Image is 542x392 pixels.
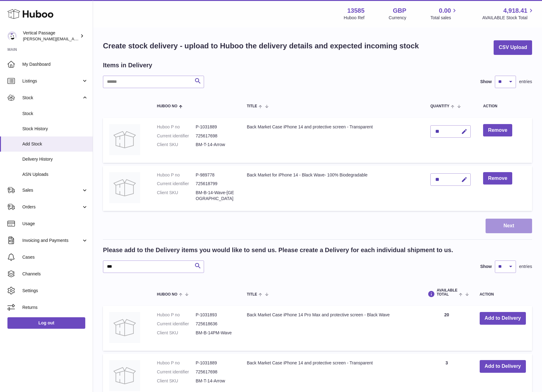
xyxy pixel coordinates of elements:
strong: 13585 [347,7,365,15]
td: 20 [420,306,473,351]
label: Show [480,264,492,269]
dd: P-1031889 [196,124,234,130]
span: 4,918.41 [503,7,527,15]
dd: P-1031893 [196,312,234,318]
span: entries [519,79,532,85]
span: Title [247,104,257,108]
dt: Huboo P no [157,312,196,318]
a: 4,918.41 AVAILABLE Stock Total [482,7,535,21]
span: ASN Uploads [22,171,88,177]
button: Add to Delivery [480,312,526,325]
dd: BM-B-14PM-Wave [196,330,234,336]
span: Stock [22,95,82,101]
dt: Current identifier [157,181,196,187]
span: Quantity [430,104,449,108]
a: 0.00 Total sales [430,7,458,21]
dt: Client SKU [157,190,196,202]
dt: Huboo P no [157,124,196,130]
dt: Client SKU [157,142,196,148]
span: Total sales [430,15,458,21]
h2: Items in Delivery [103,61,152,69]
span: Stock [22,111,88,117]
dd: P-1031889 [196,360,234,366]
span: Usage [22,221,88,227]
span: entries [519,264,532,269]
span: Stock History [22,126,88,132]
div: Action [483,104,526,108]
span: [PERSON_NAME][EMAIL_ADDRESS][DOMAIN_NAME] [23,36,124,41]
img: Back Market for iPhone 14 - Black Wave- 100% Biodegradable [109,172,140,203]
dt: Client SKU [157,378,196,384]
dd: 725617698 [196,369,234,375]
span: Channels [22,271,88,277]
td: Back Market Case iPhone 14 Pro Max and protective screen - Black Wave [241,306,420,351]
strong: GBP [393,7,406,15]
img: Back Market Case iPhone 14 and protective screen - Transparent [109,360,140,391]
span: Listings [22,78,82,84]
h1: Create stock delivery - upload to Huboo the delivery details and expected incoming stock [103,41,419,51]
button: Remove [483,124,512,137]
dd: P-989778 [196,172,234,178]
a: Log out [7,317,85,328]
td: Back Market Case iPhone 14 and protective screen - Transparent [241,118,424,163]
span: Settings [22,288,88,294]
span: Add Stock [22,141,88,147]
label: Show [480,79,492,85]
span: Huboo no [157,292,177,296]
div: Huboo Ref [344,15,365,21]
dt: Current identifier [157,133,196,139]
dt: Current identifier [157,321,196,327]
div: Action [480,292,526,296]
span: Orders [22,204,82,210]
dt: Client SKU [157,330,196,336]
dd: BM-T-14-Arrow [196,378,234,384]
img: Back Market Case iPhone 14 and protective screen - Transparent [109,124,140,155]
div: Vertical Passage [23,30,79,42]
img: Back Market Case iPhone 14 Pro Max and protective screen - Black Wave [109,312,140,343]
span: AVAILABLE Stock Total [482,15,535,21]
span: Delivery History [22,156,88,162]
span: Invoicing and Payments [22,238,82,243]
button: CSV Upload [494,40,532,55]
dd: 725617698 [196,133,234,139]
dt: Huboo P no [157,360,196,366]
button: Add to Delivery [480,360,526,373]
dd: BM-B-14-Wave-[GEOGRAPHIC_DATA] [196,190,234,202]
dd: BM-T-14-Arrow [196,142,234,148]
dt: Huboo P no [157,172,196,178]
span: Cases [22,254,88,260]
dt: Current identifier [157,369,196,375]
span: Huboo no [157,104,177,108]
img: ryan@verticalpassage.com [7,31,17,41]
button: Next [486,219,532,233]
td: Back Market for iPhone 14 - Black Wave- 100% Biodegradable [241,166,424,211]
span: Sales [22,187,82,193]
div: Currency [389,15,406,21]
dd: 725618799 [196,181,234,187]
h2: Please add to the Delivery items you would like to send us. Please create a Delivery for each ind... [103,246,453,254]
span: 0.00 [439,7,451,15]
span: AVAILABLE Total [437,288,457,296]
span: Title [247,292,257,296]
button: Remove [483,172,512,185]
span: My Dashboard [22,61,88,67]
dd: 725618636 [196,321,234,327]
span: Returns [22,305,88,310]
